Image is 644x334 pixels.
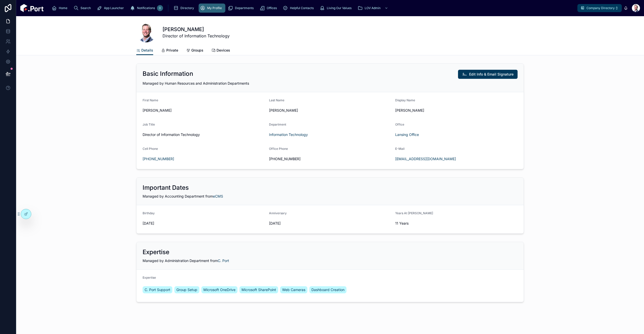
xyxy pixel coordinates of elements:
[72,4,94,13] a: Search
[143,248,169,256] h2: Expertise
[180,6,194,10] span: Directory
[143,276,156,279] span: Expertise
[269,211,287,215] span: Anniversary
[269,132,308,137] a: Information Technology
[143,81,249,85] span: Managed by Human Resources and Administration Departments
[395,211,433,215] span: Years At [PERSON_NAME]
[218,258,229,263] a: C. Port
[267,6,277,10] span: Offices
[136,46,153,55] a: Details
[395,132,419,137] a: Lansing Office
[318,4,355,13] a: Living Our Values
[137,6,155,10] span: Notifications
[201,286,237,293] a: Microsoft OneDrive
[217,48,230,53] span: Devices
[50,4,71,13] a: Home
[395,157,456,161] a: [EMAIL_ADDRESS][DOMAIN_NAME]
[213,194,223,198] a: eCMS
[226,4,257,13] a: Departments
[145,287,170,292] span: C. Port Support
[191,48,203,53] span: Groups
[395,98,415,102] span: Display Name
[203,287,235,292] span: Microsoft OneDrive
[172,4,198,13] a: Directory
[157,5,163,11] div: 0
[207,6,222,10] span: My Profile
[95,4,127,13] a: App Launcher
[174,286,199,293] a: Group Setup
[163,33,230,39] span: Director of Information Technology
[281,4,317,13] a: Helpful Contacts
[80,6,91,10] span: Search
[577,4,622,12] button: Company Directory
[395,108,518,113] span: [PERSON_NAME]
[128,4,165,13] a: Notifications0
[20,4,44,12] img: App logo
[235,6,254,10] span: Departments
[143,98,158,102] span: First Name
[280,286,307,293] a: Web Cameras
[365,6,381,10] span: LOV Admin
[395,221,518,226] span: 11 Years
[166,48,178,53] span: Private
[258,4,280,13] a: Offices
[458,70,518,79] button: Edit Info & Email Signature
[395,147,405,151] span: E-Mail
[143,108,265,113] span: [PERSON_NAME]
[269,156,391,161] span: [PHONE_NUMBER]
[143,123,155,126] span: Job Title
[211,46,230,56] a: Devices
[239,286,278,293] a: Microsoft SharePoint
[269,221,391,226] span: [DATE]
[269,98,284,102] span: Last Name
[269,123,286,126] span: Department
[161,46,178,56] a: Private
[269,147,288,151] span: Office Phone
[199,4,225,13] a: My Profile
[104,6,124,10] span: App Launcher
[143,147,158,151] span: Cell Phone
[282,287,305,292] span: Web Cameras
[141,48,153,53] span: Details
[309,286,346,293] a: Dashboard Creation
[290,6,314,10] span: Helpful Contacts
[143,286,172,293] a: C. Port Support
[269,108,391,113] span: [PERSON_NAME]
[186,46,203,56] a: Groups
[469,72,514,77] span: Edit Info & Email Signature
[48,3,577,14] div: scrollable content
[143,70,193,78] h2: Basic Information
[143,258,229,263] span: Managed by Administration Department from
[143,211,155,215] span: Birthday
[143,132,265,137] span: Director of Information Technology
[311,287,344,292] span: Dashboard Creation
[143,184,189,192] h2: Important Dates
[176,287,197,292] span: Group Setup
[59,6,67,10] span: Home
[163,26,230,33] h1: [PERSON_NAME]
[143,194,223,198] span: Managed by Accounting Department from
[395,123,404,126] span: Office
[143,157,174,161] a: [PHONE_NUMBER]
[241,287,276,292] span: Microsoft SharePoint
[143,221,265,226] span: [DATE]
[356,4,391,13] a: LOV Admin
[586,6,615,10] span: Company Directory
[327,6,352,10] span: Living Our Values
